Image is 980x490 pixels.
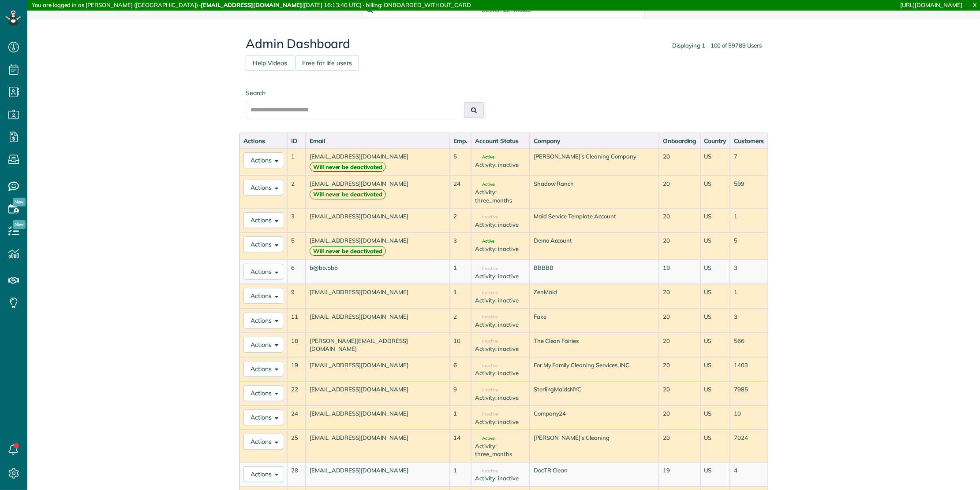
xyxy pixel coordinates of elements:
[659,232,700,260] td: 20
[306,309,450,333] td: [EMAIL_ADDRESS][DOMAIN_NAME]
[291,136,302,145] div: ID
[475,296,525,305] div: Activity: inactive
[530,176,659,208] td: Shadow Ranch
[730,176,768,208] td: 599
[306,232,450,260] td: [EMAIL_ADDRESS][DOMAIN_NAME]
[450,232,471,260] td: 3
[530,208,659,232] td: Maid Service Template Account
[530,284,659,308] td: ZenMaid
[704,136,726,145] div: Country
[243,288,283,304] button: Actions
[287,333,306,357] td: 18
[243,136,283,145] div: Actions
[306,208,450,232] td: [EMAIL_ADDRESS][DOMAIN_NAME]
[246,88,486,97] label: Search
[287,176,306,208] td: 2
[287,309,306,333] td: 11
[306,333,450,357] td: [PERSON_NAME][EMAIL_ADDRESS][DOMAIN_NAME]
[530,357,659,381] td: For My Family Cleaning Services, INC.
[450,260,471,284] td: 1
[659,357,700,381] td: 20
[287,208,306,232] td: 3
[243,466,283,482] button: Actions
[475,369,525,377] div: Activity: inactive
[659,381,700,405] td: 20
[243,180,283,195] button: Actions
[730,148,768,176] td: 7
[659,430,700,462] td: 20
[475,364,498,368] span: Inactive
[730,232,768,260] td: 5
[700,148,730,176] td: US
[659,405,700,430] td: 20
[450,357,471,381] td: 6
[700,357,730,381] td: US
[475,291,498,295] span: Inactive
[475,469,498,473] span: Inactive
[246,37,762,51] h2: Admin Dashboard
[700,284,730,308] td: US
[243,152,283,168] button: Actions
[287,284,306,308] td: 9
[306,357,450,381] td: [EMAIL_ADDRESS][DOMAIN_NAME]
[450,208,471,232] td: 2
[700,260,730,284] td: US
[663,136,696,145] div: Onboarding
[730,462,768,486] td: 4
[700,208,730,232] td: US
[730,405,768,430] td: 10
[243,385,283,401] button: Actions
[700,430,730,462] td: US
[730,381,768,405] td: 7985
[530,430,659,462] td: [PERSON_NAME]'s Cleaning
[306,284,450,308] td: [EMAIL_ADDRESS][DOMAIN_NAME]
[450,381,471,405] td: 9
[246,55,294,71] a: Help Videos
[475,436,494,441] span: Active
[475,266,498,271] span: Inactive
[475,155,494,159] span: Active
[530,309,659,333] td: Fake
[287,381,306,405] td: 22
[13,198,26,206] span: New
[243,337,283,353] button: Actions
[475,182,494,187] span: Active
[450,176,471,208] td: 24
[306,430,450,462] td: [EMAIL_ADDRESS][DOMAIN_NAME]
[530,260,659,284] td: BBBBB
[450,148,471,176] td: 5
[730,430,768,462] td: 7024
[450,462,471,486] td: 1
[450,309,471,333] td: 2
[659,148,700,176] td: 20
[659,260,700,284] td: 19
[659,333,700,357] td: 20
[700,405,730,430] td: US
[306,260,450,284] td: b@bb.bbb
[475,239,494,243] span: Active
[450,430,471,462] td: 14
[659,309,700,333] td: 20
[530,405,659,430] td: Company24
[475,161,525,169] div: Activity: inactive
[530,462,659,486] td: DocTR Clean
[243,361,283,377] button: Actions
[306,176,450,208] td: [EMAIL_ADDRESS][DOMAIN_NAME]
[534,136,655,145] div: Company
[310,246,386,256] strong: Will never be deactivated
[475,315,498,319] span: Inactive
[306,381,450,405] td: [EMAIL_ADDRESS][DOMAIN_NAME]
[475,215,498,219] span: Inactive
[734,136,764,145] div: Customers
[659,462,700,486] td: 19
[450,284,471,308] td: 1
[450,333,471,357] td: 10
[700,381,730,405] td: US
[730,357,768,381] td: 1403
[295,55,359,71] a: Free for life users
[310,136,446,145] div: Email
[475,474,525,483] div: Activity: inactive
[475,272,525,280] div: Activity: inactive
[475,388,498,392] span: Inactive
[659,284,700,308] td: 20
